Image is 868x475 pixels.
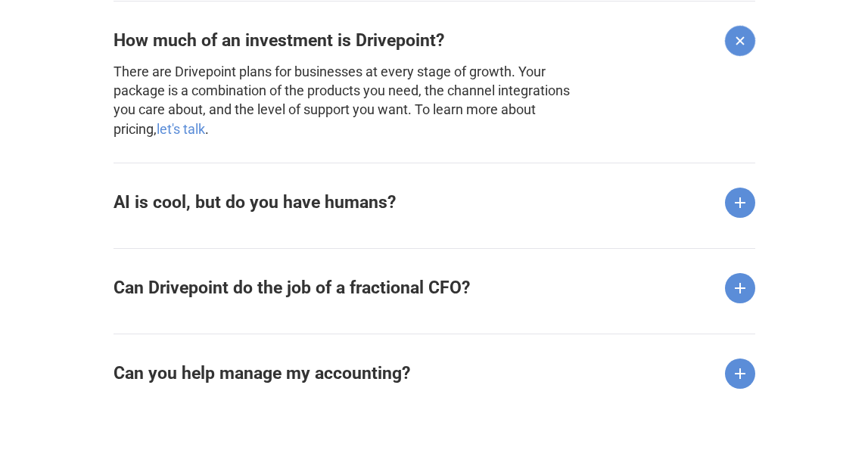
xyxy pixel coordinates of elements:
[114,278,470,298] strong: Can Drivepoint do the job of a fractional CFO?
[596,300,868,475] iframe: Chat Widget
[114,62,592,138] p: There are Drivepoint plans for businesses at every stage of growth. Your package is a combination...
[114,363,410,383] strong: Can you help manage my accounting?
[114,192,396,213] strong: AI is cool, but do you have humans?
[157,121,205,137] a: let's talk
[114,30,444,51] strong: How much of an investment is Drivepoint?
